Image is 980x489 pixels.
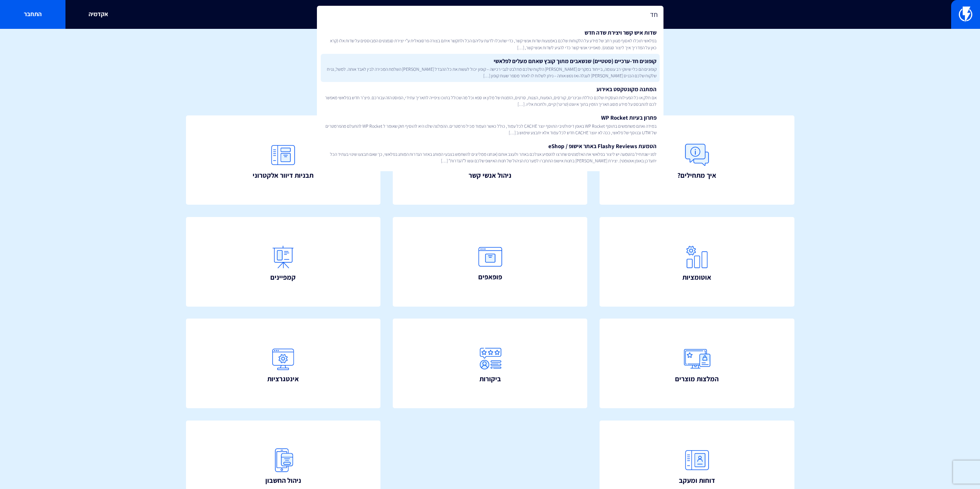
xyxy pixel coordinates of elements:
[478,272,502,282] span: פופאפים
[675,374,719,384] span: המלצות מוצרים
[393,217,588,307] a: פופאפים
[469,170,511,180] span: ניהול אנשי קשר
[677,170,716,180] span: איך מתחילים?
[186,319,381,408] a: אינטגרציות
[324,37,657,50] span: בפלאשי תוכלו לאסוף מגוון רחב של מידע על הלקוחות שלכם באמצעות שדות אנשי קשר, כדי שתוכלו לדעת עליהם...
[600,319,794,408] a: המלצות מוצרים
[253,170,313,180] span: תבניות דיוור אלקטרוני
[321,54,660,82] a: קופונים חד-ערכיים (סטטיים) שנשאבים מתוך קובץ שאתם מעלים לפלאשיקופונים הם כלי שיווקי רב עוצמה, ביי...
[12,40,968,56] h1: איך אפשר לעזור?
[679,476,715,486] span: דוחות ומעקב
[600,217,794,307] a: אוטומציות
[600,115,794,205] a: איך מתחילים?
[479,374,501,384] span: ביקורות
[682,272,711,282] span: אוטומציות
[321,25,660,54] a: שדות איש קשר ויצירת שדה חדשבפלאשי תוכלו לאסוף מגוון רחב של מידע על הלקוחות שלכם באמצעות שדות אנשי...
[186,115,381,205] a: תבניות דיוור אלקטרוני
[393,319,588,408] a: ביקורות
[324,66,657,79] span: קופונים הם כלי שיווקי רב עוצמה, בייחוד במקרים [PERSON_NAME] הלקוח שלכם מתלבט לגבי רכישה – קופון י...
[186,217,381,307] a: קמפיינים
[265,476,301,486] span: ניהול החשבון
[324,123,657,136] span: במידה ואתם משתמשים בתוסף WP Rocket באופן דיפולטיבי התוסף יוצר CACHE לכל עמוד, כולל כאשר העמוד מכי...
[317,6,663,23] input: חיפוש מהיר...
[321,139,660,167] a: הטמעת Flashy Reviews באתר אישופ / eShopלפני שנתחיל בהטמעה יש ליצור בפלאשי את האלמנטים שתרצו להטמי...
[324,151,657,164] span: לפני שנתחיל בהטמעה יש ליצור בפלאשי את האלמנטים שתרצו להטמיע אצלכם באתר ולעצב אותם (אנחנו ממליצים ...
[321,82,660,110] a: המתנה מקונטקסט באירועאם חלק או כל הפעילות העסקית שלכם כוללת וובינרים, קורסים, הופעות, הצגות, סרטי...
[267,374,299,384] span: אינטגרציות
[324,94,657,107] span: אם חלק או כל הפעילות העסקית שלכם כוללת וובינרים, קורסים, הופעות, הצגות, סרטים, הזמנות של מלון או ...
[321,110,660,139] a: פתרון בעיות WP Rocketבמידה ואתם משתמשים בתוסף WP Rocket באופן דיפולטיבי התוסף יוצר CACHE לכל עמוד...
[270,272,296,282] span: קמפיינים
